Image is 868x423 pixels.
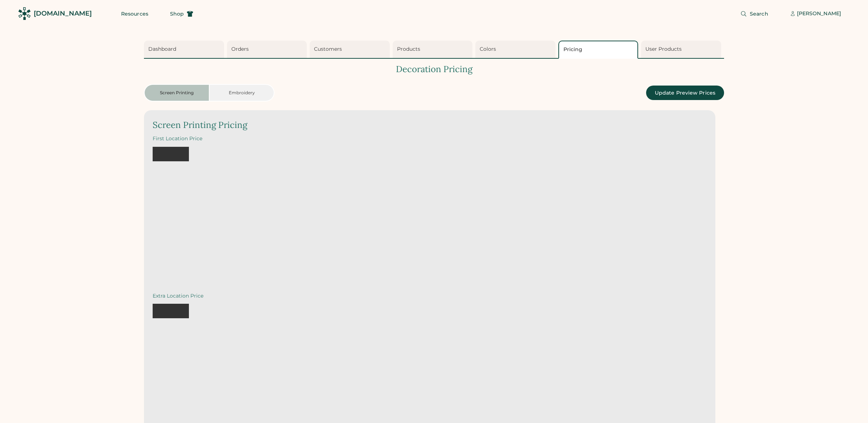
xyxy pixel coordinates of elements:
div: Dashboard [148,46,222,53]
div: Products [397,46,471,53]
span: Search [750,11,768,16]
button: Shop [161,7,202,21]
div: User Products [645,46,719,53]
div: Orders [231,46,305,53]
div: Customers [314,46,388,53]
div: [PERSON_NAME] [797,10,841,17]
div: Screen Printing Pricing [153,119,707,131]
div: First Location Price [153,135,707,142]
button: Search [732,7,777,21]
button: Embroidery [209,84,274,101]
div: Colors [480,46,553,53]
div: Decoration Pricing [144,63,724,75]
div: Extra Location Price [153,293,707,300]
button: Resources [112,7,157,21]
div: [DOMAIN_NAME] [34,9,92,18]
span: Shop [170,11,184,16]
button: Screen Printing [144,84,209,101]
div: Pricing [563,46,636,53]
img: Rendered Logo - Screens [18,7,31,20]
button: Update Preview Prices [646,86,724,100]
